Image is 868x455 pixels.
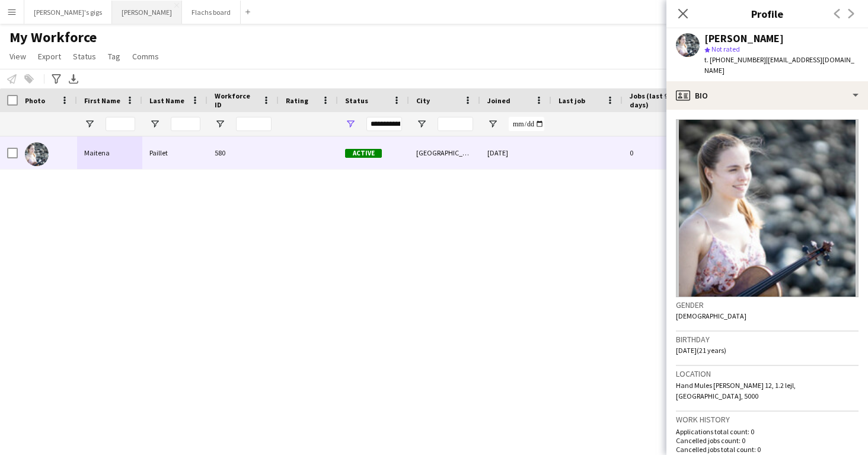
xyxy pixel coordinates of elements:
[208,136,279,169] div: 580
[9,28,97,46] span: My Workforce
[171,117,200,131] input: Last Name Filter Input
[704,55,854,75] span: | [EMAIL_ADDRESS][DOMAIN_NAME]
[676,368,859,379] h3: Location
[66,72,81,86] app-action-btn: Export XLSX
[480,136,551,169] div: [DATE]
[106,117,135,131] input: First Name Filter Input
[409,136,480,169] div: [GEOGRAPHIC_DATA]
[38,51,61,62] span: Export
[236,117,272,131] input: Workforce ID Filter Input
[676,436,859,445] p: Cancelled jobs count: 0
[25,142,49,166] img: Maitena Paillet
[711,44,740,53] span: Not rated
[9,51,26,62] span: View
[416,119,427,129] button: Open Filter Menu
[108,51,120,62] span: Tag
[33,49,66,64] a: Export
[676,427,859,436] p: Applications total count: 0
[676,334,859,345] h3: Birthday
[25,96,45,105] span: Photo
[666,6,868,21] h3: Profile
[676,119,859,297] img: Crew avatar or photo
[215,119,225,129] button: Open Filter Menu
[416,96,430,105] span: City
[73,51,96,62] span: Status
[630,91,678,109] span: Jobs (last 90 days)
[68,49,101,64] a: Status
[676,300,859,310] h3: Gender
[487,119,498,129] button: Open Filter Menu
[704,33,784,44] div: [PERSON_NAME]
[559,96,585,105] span: Last job
[182,1,241,24] button: Flachs board
[676,346,726,355] span: [DATE] (21 years)
[345,149,382,158] span: Active
[704,55,766,64] span: t. [PHONE_NUMBER]
[676,445,859,454] p: Cancelled jobs total count: 0
[666,81,868,110] div: Bio
[345,119,356,129] button: Open Filter Menu
[49,72,63,86] app-action-btn: Advanced filters
[77,136,142,169] div: Maitena
[676,311,746,320] span: [DEMOGRAPHIC_DATA]
[676,381,796,400] span: Hand Mules [PERSON_NAME] 12, 1.2 lejl, [GEOGRAPHIC_DATA], 5000
[487,96,510,105] span: Joined
[112,1,182,24] button: [PERSON_NAME]
[149,96,184,105] span: Last Name
[103,49,125,64] a: Tag
[84,96,120,105] span: First Name
[149,119,160,129] button: Open Filter Menu
[127,49,164,64] a: Comms
[132,51,159,62] span: Comms
[5,49,31,64] a: View
[438,117,473,131] input: City Filter Input
[345,96,368,105] span: Status
[509,117,544,131] input: Joined Filter Input
[676,414,859,425] h3: Work history
[24,1,112,24] button: [PERSON_NAME]'s gigs
[623,136,700,169] div: 0
[215,91,257,109] span: Workforce ID
[84,119,95,129] button: Open Filter Menu
[286,96,308,105] span: Rating
[142,136,208,169] div: Paillet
